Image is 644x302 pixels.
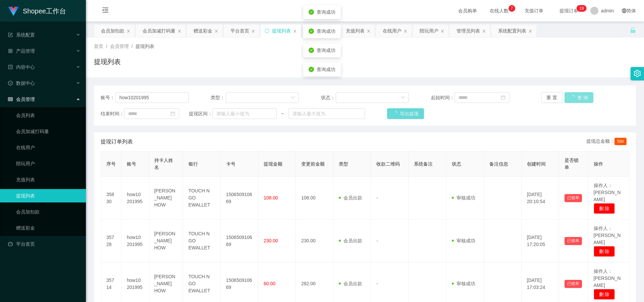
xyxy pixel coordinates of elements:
div: 系统配置列表 [498,24,526,37]
a: 在线用户 [16,141,80,154]
span: 查询成功 [317,48,335,53]
a: 图标: dashboard平台首页 [8,237,80,251]
i: 图标: close [177,29,181,33]
span: 结束时间： [101,110,124,117]
i: 图标: down [401,96,405,100]
td: 35728 [101,220,121,262]
span: - [376,195,378,200]
span: 账号 [127,161,136,167]
td: [DATE] 20:10:54 [522,177,559,220]
p: 1 [579,5,582,12]
span: / [131,44,133,49]
i: 图标: global [622,8,627,13]
i: 图标: close [367,29,371,33]
td: 230.00 [296,220,333,262]
span: 首页 [94,44,103,49]
span: 提现金额 [264,161,282,167]
div: 会员加减打码量 [143,24,175,37]
div: 在线用户 [383,24,401,37]
h1: Shopee工作台 [23,0,66,22]
p: 7 [511,5,513,12]
i: 图标: sync [265,28,269,33]
div: 提现列表 [272,24,291,37]
i: 图标: profile [8,65,13,69]
span: 会员管理 [110,44,129,49]
td: 35830 [101,177,121,220]
button: 已锁单 [565,237,582,245]
button: 已锁单 [565,280,582,288]
span: 查询成功 [317,67,335,72]
input: 请输入 [115,92,189,103]
span: 提现订单列表 [101,138,133,146]
span: - [376,238,378,243]
span: 系统备注 [414,161,433,167]
i: 图标: close [440,29,444,33]
div: 管理员列表 [457,24,480,37]
span: 状态： [321,94,336,101]
td: how10201995 [121,220,149,262]
i: 图标: calendar [501,95,505,100]
td: TOUCH N GO EWALLET [183,220,221,262]
span: 会员出款 [339,238,362,243]
a: 会员加扣款 [16,205,80,219]
span: 会员出款 [339,281,362,286]
span: 操作人：[PERSON_NAME] [594,226,621,245]
span: 会员出款 [339,195,362,200]
span: 审核成功 [452,281,475,286]
span: 银行 [189,161,198,167]
img: logo.9652507e.png [8,7,19,16]
span: 状态 [452,161,461,167]
i: icon: check-circle [309,48,314,53]
span: 提现区间： [189,110,212,117]
a: 陪玩用户 [16,157,80,170]
span: 是否锁单 [565,158,579,170]
span: 查询成功 [317,28,335,34]
span: 系统配置 [8,32,35,38]
span: 在线人数 [486,8,512,13]
span: 收款二维码 [376,161,400,167]
td: 108.00 [296,177,333,220]
span: 产品管理 [8,48,35,54]
h1: 提现列表 [94,57,121,67]
div: 会员加扣款 [101,24,124,37]
a: 充值列表 [16,173,80,186]
span: 备注信息 [489,161,508,167]
span: 序号 [106,161,116,167]
i: 图标: close [404,29,408,33]
i: 图标: unlock [630,27,636,33]
button: 重 置 [541,92,562,103]
span: 会员管理 [8,97,35,102]
span: 卡号 [226,161,235,167]
span: 操作 [594,161,603,167]
i: 图标: close [126,29,130,33]
i: 图标: form [8,33,13,37]
span: ~ [277,110,288,117]
sup: 19 [577,5,586,12]
a: 提现列表 [16,189,80,202]
span: 类型： [211,94,226,101]
span: 60.00 [264,281,275,286]
i: 图标: setting [634,70,641,77]
td: TOUCH N GO EWALLET [183,177,221,220]
button: 删 除 [594,289,615,300]
i: 图标: menu-fold [94,0,117,22]
span: 108.00 [264,195,278,200]
td: how10201995 [121,177,149,220]
p: 9 [582,5,584,12]
span: 查询成功 [317,9,335,15]
span: 内容中心 [8,64,35,70]
input: 请输入最大值为 [288,108,365,119]
span: 创建时间 [527,161,546,167]
span: / [106,44,107,49]
a: 赠送彩金 [16,221,80,235]
a: 会员加减打码量 [16,125,80,138]
i: 图标: close [482,29,486,33]
div: 提现总金额： [586,138,629,146]
div: 赠送彩金 [194,24,212,37]
span: 类型 [339,161,348,167]
i: 图标: close [214,29,218,33]
div: 陪玩用户 [420,24,438,37]
input: 请输入最小值为 [212,108,277,119]
button: 删 除 [594,203,615,214]
td: [PERSON_NAME] HOW [149,177,183,220]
